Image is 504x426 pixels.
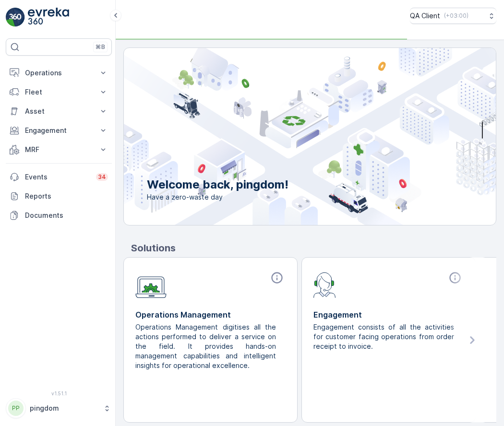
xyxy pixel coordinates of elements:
p: Asset [25,106,93,116]
a: Events34 [6,167,112,187]
p: pingdom [30,403,98,413]
p: MRF [25,145,93,154]
span: Have a zero-waste day [147,192,288,202]
img: module-icon [313,271,336,298]
button: Engagement [6,121,112,140]
p: ⌘B [96,43,105,51]
img: module-icon [135,271,167,298]
a: Reports [6,187,112,206]
a: Documents [6,206,112,225]
p: ( +03:00 ) [444,12,468,20]
div: PP [8,401,24,416]
button: Operations [6,63,112,83]
p: Fleet [25,87,93,97]
p: Welcome back, pingdom! [147,177,288,192]
p: Solutions [131,241,496,255]
p: Events [25,172,90,182]
p: Engagement [313,309,464,320]
p: 34 [98,173,106,181]
p: Reports [25,191,108,201]
img: logo_light-DOdMpM7g.png [28,8,69,27]
p: Operations Management [135,309,286,320]
img: logo [6,8,25,27]
p: Operations Management digitises all the actions performed to deliver a service on the field. It p... [135,322,278,370]
p: QA Client [410,11,440,21]
img: city illustration [81,48,496,225]
button: Asset [6,102,112,121]
p: Engagement consists of all the activities for customer facing operations from order receipt to in... [313,322,456,351]
span: v 1.51.1 [6,390,112,396]
button: QA Client(+03:00) [410,8,496,24]
button: PPpingdom [6,398,112,418]
p: Documents [25,211,108,220]
p: Engagement [25,126,93,135]
button: Fleet [6,83,112,102]
button: MRF [6,140,112,159]
p: Operations [25,68,93,78]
